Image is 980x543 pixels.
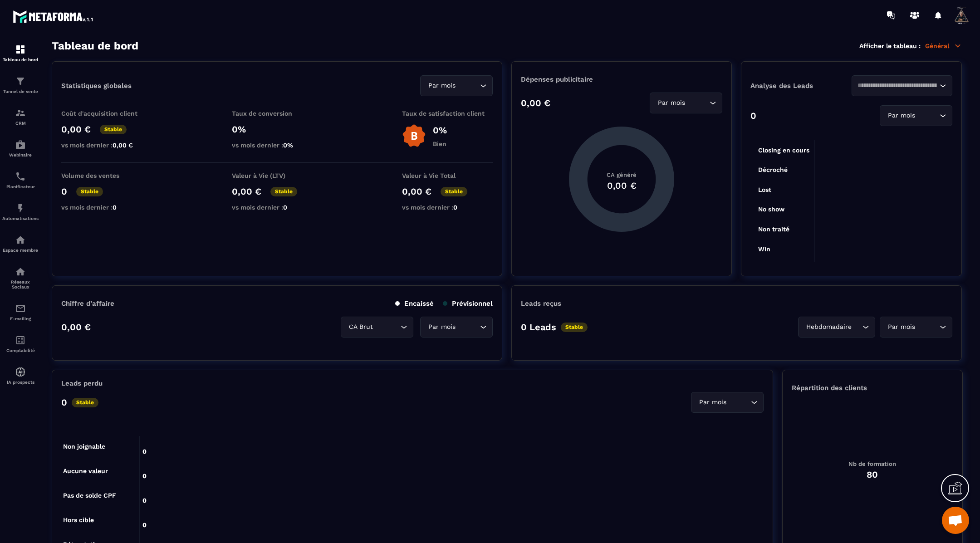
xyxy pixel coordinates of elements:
img: logo [13,8,94,24]
span: 0 [113,204,117,211]
div: Search for option [852,75,953,96]
img: accountant [15,335,26,346]
p: CRM [2,121,39,126]
tspan: No show [758,205,785,213]
img: email [15,303,26,314]
p: Tunnel de vente [2,89,39,94]
p: vs mois dernier : [402,204,493,211]
p: 0 [61,186,67,197]
p: vs mois dernier : [232,204,323,211]
img: b-badge-o.b3b20ee6.svg [402,124,426,148]
a: formationformationCRM [2,101,39,132]
tspan: Hors cible [63,516,94,523]
p: Leads perdu [61,379,103,387]
p: Général [925,42,962,50]
span: 0 [453,204,457,211]
input: Search for option [917,322,937,332]
p: Volume des ventes [61,172,152,179]
tspan: Décroché [758,166,788,173]
img: formation [15,76,26,87]
p: Prévisionnel [443,299,493,308]
a: accountantaccountantComptabilité [2,328,39,360]
tspan: Non traité [758,225,789,233]
p: Comptabilité [2,348,39,353]
img: formation [15,108,26,118]
p: Réseaux Sociaux [2,279,39,289]
p: Statistiques globales [61,82,132,90]
p: 0% [433,125,447,136]
p: Stable [561,323,588,332]
input: Search for option [687,98,707,108]
a: schedulerschedulerPlanificateur [2,164,39,196]
p: 0 Leads [521,322,556,333]
img: automations [15,367,26,377]
div: Search for option [691,392,764,413]
p: Leads reçus [521,299,561,308]
p: Espace membre [2,248,39,253]
a: formationformationTunnel de vente [2,69,39,101]
p: E-mailing [2,316,39,321]
p: Stable [72,398,98,407]
input: Search for option [457,322,478,332]
div: Search for option [880,105,952,126]
div: Search for option [880,317,952,338]
p: 0 [750,110,756,121]
input: Search for option [375,322,398,332]
p: IA prospects [2,380,39,385]
img: formation [15,44,26,55]
span: CA Brut [347,322,375,332]
p: Webinaire [2,152,39,157]
p: 0 [61,397,67,408]
input: Search for option [853,322,860,332]
h3: Tableau de bord [52,39,138,52]
span: Par mois [426,81,457,91]
span: Par mois [426,322,457,332]
span: 0 [283,204,287,211]
span: 0% [283,142,293,149]
p: Automatisations [2,216,39,221]
tspan: Lost [758,186,771,193]
p: 0% [232,124,323,135]
div: Search for option [420,317,493,338]
span: Par mois [697,397,728,407]
a: automationsautomationsWebinaire [2,132,39,164]
p: Chiffre d’affaire [61,299,114,308]
p: Taux de conversion [232,110,323,117]
p: Stable [100,125,127,134]
span: Par mois [886,111,917,121]
p: vs mois dernier : [61,142,152,149]
tspan: Closing en cours [758,147,809,154]
tspan: Non joignable [63,443,105,450]
span: Par mois [886,322,917,332]
p: Analyse des Leads [750,82,852,90]
p: Valeur à Vie Total [402,172,493,179]
p: 0,00 € [402,186,431,197]
p: Planificateur [2,184,39,189]
p: Dépenses publicitaire [521,75,722,83]
img: automations [15,139,26,150]
a: formationformationTableau de bord [2,37,39,69]
p: Bien [433,140,447,147]
span: Par mois [656,98,687,108]
tspan: Pas de solde CPF [63,492,116,499]
a: social-networksocial-networkRéseaux Sociaux [2,259,39,296]
a: automationsautomationsAutomatisations [2,196,39,228]
a: Ouvrir le chat [942,507,969,534]
span: 0,00 € [113,142,133,149]
p: Stable [441,187,467,196]
p: Encaissé [395,299,434,308]
p: Stable [76,187,103,196]
tspan: Aucune valeur [63,467,108,475]
p: vs mois dernier : [61,204,152,211]
input: Search for option [457,81,478,91]
p: Répartition des clients [792,384,953,392]
img: social-network [15,266,26,277]
p: 0,00 € [232,186,261,197]
p: Tableau de bord [2,57,39,62]
p: vs mois dernier : [232,142,323,149]
p: Stable [270,187,297,196]
div: Search for option [341,317,413,338]
span: Hebdomadaire [804,322,853,332]
img: scheduler [15,171,26,182]
p: Taux de satisfaction client [402,110,493,117]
